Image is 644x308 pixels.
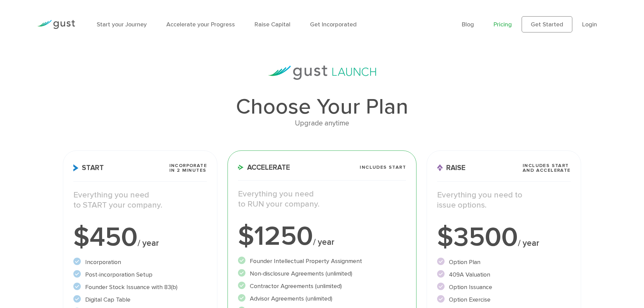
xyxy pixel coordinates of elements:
[437,190,571,210] p: Everything you need to issue options.
[73,283,207,292] li: Founder Stock Issuance with 83(b)
[73,295,207,304] li: Digital Cap Table
[63,96,581,118] h1: Choose Your Plan
[238,223,406,250] div: $1250
[238,257,406,266] li: Founder Intellectual Property Assignment
[437,224,571,251] div: $3500
[238,282,406,291] li: Contractor Agreements (unlimited)
[437,164,466,171] span: Raise
[462,21,474,28] a: Blog
[238,294,406,303] li: Advisor Agreements (unlimited)
[63,118,581,129] div: Upgrade anytime
[437,295,571,304] li: Option Exercise
[97,21,147,28] a: Start your Journey
[73,224,207,251] div: $450
[494,21,512,28] a: Pricing
[73,258,207,267] li: Incorporation
[255,21,290,28] a: Raise Capital
[310,21,357,28] a: Get Incorporated
[437,258,571,267] li: Option Plan
[169,163,207,173] span: Incorporate in 2 Minutes
[73,190,207,210] p: Everything you need to START your company.
[138,238,159,248] span: / year
[73,164,104,171] span: Start
[437,164,443,171] img: Raise Icon
[238,189,406,209] p: Everything you need to RUN your company.
[268,66,376,80] img: gust-launch-logos.svg
[582,21,597,28] a: Login
[238,164,290,171] span: Accelerate
[437,270,571,279] li: 409A Valuation
[518,238,539,248] span: / year
[166,21,235,28] a: Accelerate your Progress
[73,270,207,279] li: Post-incorporation Setup
[523,163,571,173] span: Includes START and ACCELERATE
[37,20,75,29] img: Gust Logo
[313,237,334,247] span: / year
[238,165,244,170] img: Accelerate Icon
[238,269,406,278] li: Non-disclosure Agreements (unlimited)
[360,165,406,170] span: Includes START
[73,164,78,171] img: Start Icon X2
[522,16,572,32] a: Get Started
[437,283,571,292] li: Option Issuance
